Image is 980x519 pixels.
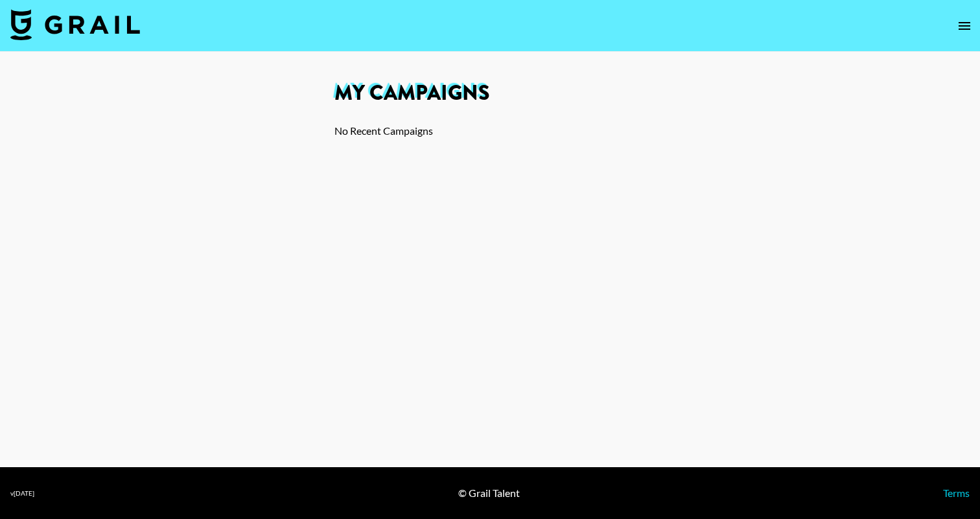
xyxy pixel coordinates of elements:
div: v [DATE] [10,489,34,498]
a: Terms [943,487,970,499]
h1: My Campaigns [334,83,646,104]
button: open drawer [951,13,977,39]
div: © Grail Talent [458,487,520,500]
div: No Recent Campaigns [334,124,646,137]
img: Grail Talent [10,9,140,40]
